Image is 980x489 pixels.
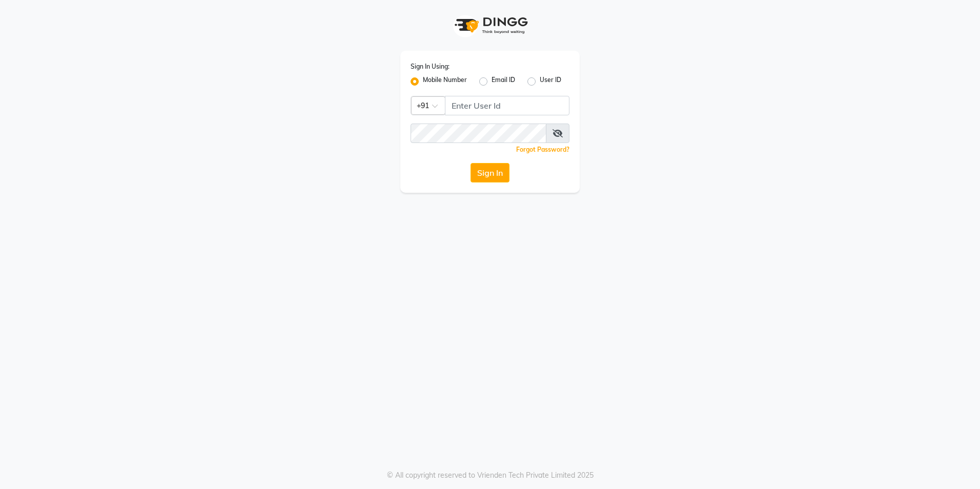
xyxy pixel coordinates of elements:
input: Username [445,96,569,115]
label: User ID [540,75,561,88]
img: logo1.svg [449,10,531,40]
label: Mobile Number [423,75,467,88]
a: Forgot Password? [516,146,569,153]
label: Email ID [492,75,515,88]
input: Username [411,124,546,143]
button: Sign In [471,163,509,182]
label: Sign In Using: [411,62,450,71]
